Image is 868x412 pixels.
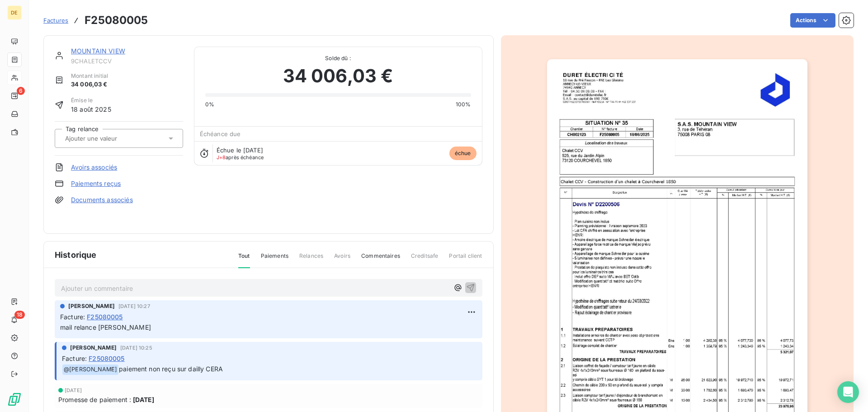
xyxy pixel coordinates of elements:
[43,16,68,25] a: Factures
[58,395,131,404] span: Promesse de paiement :
[217,155,264,160] span: après échéance
[89,354,124,363] span: F25080005
[71,72,108,80] span: Montant initial
[790,13,835,28] button: Actions
[70,344,117,352] span: [PERSON_NAME]
[71,47,125,55] a: MOUNTAIN VIEW
[65,388,82,393] span: [DATE]
[217,147,263,154] span: Échue le [DATE]
[55,249,97,261] span: Historique
[43,17,68,24] span: Factures
[837,381,859,403] div: Open Intercom Messenger
[283,62,393,90] span: 34 006,03 €
[85,12,148,28] h3: F25080005
[71,96,111,104] span: Émise le
[456,100,471,109] span: 100%
[411,252,439,267] span: Creditsafe
[205,100,214,109] span: 0%
[205,54,471,62] span: Solde dû :
[71,80,108,89] span: 34 006,03 €
[238,252,250,268] span: Tout
[261,252,288,267] span: Paiements
[361,252,400,267] span: Commentaires
[71,104,111,114] span: 18 août 2025
[449,252,482,267] span: Portail client
[119,365,223,373] span: paiement non reçu sur dailly CERA
[60,312,85,322] span: Facture :
[60,323,151,331] span: mail relance [PERSON_NAME]
[299,252,323,267] span: Relances
[71,195,133,204] a: Documents associés
[68,302,115,310] span: [PERSON_NAME]
[120,345,152,350] span: [DATE] 10:25
[71,163,117,172] a: Avoirs associés
[7,5,22,20] div: DE
[87,312,123,322] span: F25080005
[334,252,350,267] span: Avoirs
[118,303,150,309] span: [DATE] 10:27
[200,130,241,137] span: Échéance due
[62,354,87,363] span: Facture :
[7,392,22,407] img: Logo LeanPay
[449,147,476,160] span: échue
[133,395,154,404] span: [DATE]
[71,57,183,65] span: 9CHALETCCV
[71,179,121,188] a: Paiements reçus
[64,134,155,142] input: Ajouter une valeur
[17,87,25,95] span: 6
[62,365,118,375] span: @ [PERSON_NAME]
[217,154,226,161] span: J+8
[14,311,25,319] span: 18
